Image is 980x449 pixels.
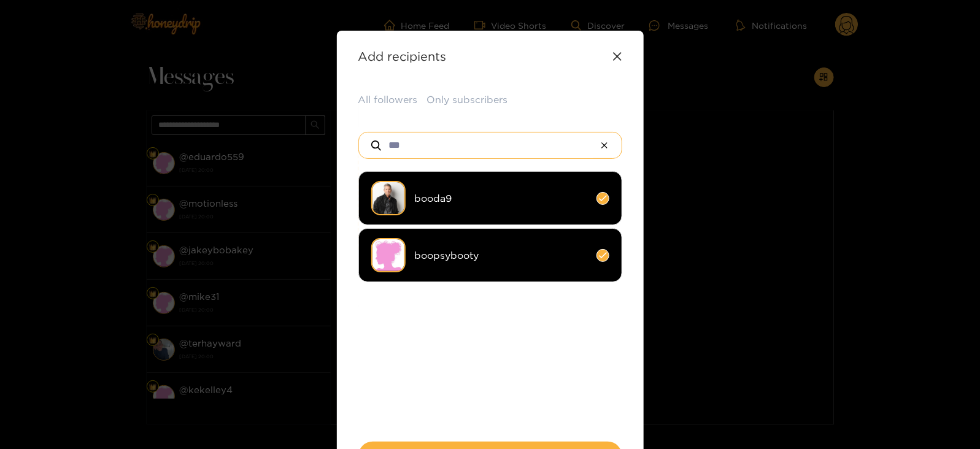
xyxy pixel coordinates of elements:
span: boopsybooty [415,248,587,263]
img: no-avatar.png [371,238,406,272]
button: All followers [358,93,418,107]
img: xocgr-male-model-photography-fort-lauderdale-0016.jpg [371,181,406,215]
button: Only subscribers [427,93,508,107]
span: booda9 [415,191,587,205]
strong: Add recipients [358,49,447,63]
